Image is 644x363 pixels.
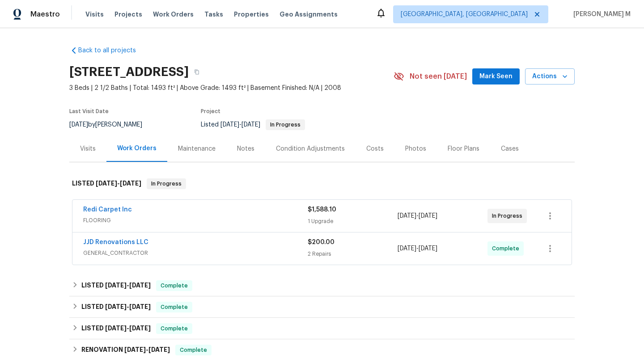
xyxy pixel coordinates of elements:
[366,144,384,153] div: Costs
[124,346,146,353] span: [DATE]
[83,239,148,245] a: JJD Renovations LLC
[83,249,308,257] span: GENERAL_CONTRACTOR
[401,10,528,19] span: [GEOGRAPHIC_DATA], [GEOGRAPHIC_DATA]
[148,346,170,353] span: [DATE]
[81,302,151,312] h6: LISTED
[105,304,151,310] span: -
[276,144,345,153] div: Condition Adjustments
[157,281,191,290] span: Complete
[69,318,575,339] div: LISTED [DATE]-[DATE]Complete
[124,346,170,353] span: -
[129,282,151,288] span: [DATE]
[241,122,260,128] span: [DATE]
[30,10,60,19] span: Maestro
[398,211,437,220] span: -
[83,216,308,225] span: FLOORING
[398,213,416,219] span: [DATE]
[308,207,336,213] span: $1,588.10
[398,244,437,253] span: -
[410,72,467,81] span: Not seen [DATE]
[69,296,575,318] div: LISTED [DATE]-[DATE]Complete
[72,178,141,189] h6: LISTED
[189,64,205,80] button: Copy Address
[153,10,194,19] span: Work Orders
[81,323,151,334] h6: LISTED
[69,169,575,198] div: LISTED [DATE]-[DATE]In Progress
[105,304,127,310] span: [DATE]
[267,122,304,127] span: In Progress
[129,304,151,310] span: [DATE]
[492,211,526,220] span: In Progress
[220,122,239,128] span: [DATE]
[69,275,575,296] div: LISTED [DATE]-[DATE]Complete
[69,84,394,93] span: 3 Beds | 2 1/2 Baths | Total: 1493 ft² | Above Grade: 1493 ft² | Basement Finished: N/A | 2008
[69,46,155,55] a: Back to all projects
[69,339,575,361] div: RENOVATION [DATE]-[DATE]Complete
[398,245,416,252] span: [DATE]
[492,244,523,253] span: Complete
[105,325,127,331] span: [DATE]
[479,71,513,82] span: Mark Seen
[234,10,269,19] span: Properties
[96,180,141,186] span: -
[176,346,211,355] span: Complete
[81,280,151,291] h6: LISTED
[114,10,142,19] span: Projects
[85,10,104,19] span: Visits
[308,239,335,245] span: $200.00
[83,207,132,213] a: Redi Carpet Inc
[69,109,109,114] span: Last Visit Date
[120,180,141,186] span: [DATE]
[525,68,575,85] button: Actions
[308,217,398,226] div: 1 Upgrade
[237,144,254,153] div: Notes
[220,122,260,128] span: -
[105,282,151,288] span: -
[178,144,216,153] div: Maintenance
[96,180,117,186] span: [DATE]
[157,303,191,312] span: Complete
[80,144,96,153] div: Visits
[69,68,189,76] h2: [STREET_ADDRESS]
[532,71,568,82] span: Actions
[81,345,170,355] h6: RENOVATION
[280,10,338,19] span: Geo Assignments
[419,245,437,252] span: [DATE]
[117,144,157,153] div: Work Orders
[69,119,153,130] div: by [PERSON_NAME]
[105,325,151,331] span: -
[501,144,519,153] div: Cases
[570,10,631,19] span: [PERSON_NAME] M
[69,122,88,128] span: [DATE]
[308,249,398,258] div: 2 Repairs
[148,179,185,188] span: In Progress
[405,144,426,153] div: Photos
[105,282,127,288] span: [DATE]
[204,11,223,17] span: Tasks
[201,109,220,114] span: Project
[201,122,305,128] span: Listed
[129,325,151,331] span: [DATE]
[419,213,437,219] span: [DATE]
[157,324,191,333] span: Complete
[448,144,479,153] div: Floor Plans
[472,68,520,85] button: Mark Seen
